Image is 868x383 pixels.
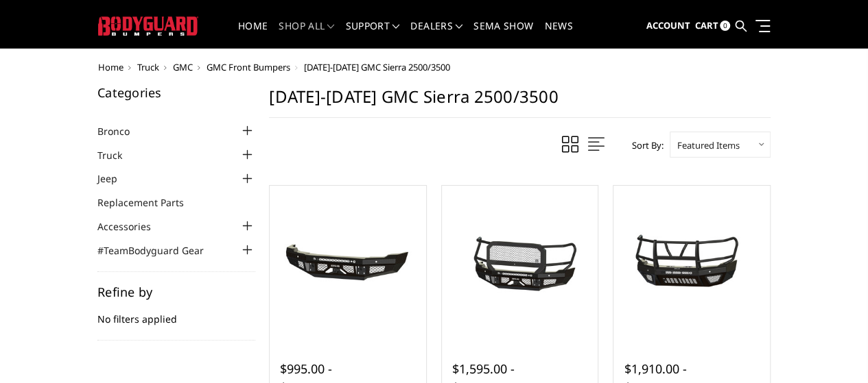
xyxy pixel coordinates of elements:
span: Account [646,19,690,32]
a: #TeamBodyguard Gear [97,243,221,258]
img: 2024-2025 GMC 2500-3500 - FT Series - Extreme Front Bumper [445,229,595,299]
a: Home [238,21,268,48]
a: Replacement Parts [97,195,201,210]
a: 2024-2025 GMC 2500-3500 - T2 Series - Extreme Front Bumper (receiver or winch) 2024-2025 GMC 2500... [617,189,766,338]
div: No filters applied [97,286,255,341]
h5: Categories [97,86,255,99]
a: GMC [173,61,193,73]
a: Bronco [97,124,147,138]
a: GMC Front Bumpers [207,61,290,73]
a: Account [646,8,690,45]
span: 0 [720,21,730,31]
a: shop all [279,21,334,48]
a: Support [346,21,400,48]
a: 2024-2025 GMC 2500-3500 - FT Series - Extreme Front Bumper 2024-2025 GMC 2500-3500 - FT Series - ... [445,189,595,338]
a: Truck [97,148,139,162]
label: Sort By: [624,135,664,156]
a: 2024-2025 GMC 2500-3500 - FT Series - Base Front Bumper 2024-2025 GMC 2500-3500 - FT Series - Bas... [273,189,423,338]
h5: Refine by [97,286,255,298]
a: Dealers [410,21,462,48]
a: Cart 0 [694,8,730,45]
span: [DATE]-[DATE] GMC Sierra 2500/3500 [304,61,450,73]
a: Accessories [97,219,168,234]
h1: [DATE]-[DATE] GMC Sierra 2500/3500 [269,86,771,118]
a: Truck [137,61,159,73]
a: Home [98,61,124,73]
img: BODYGUARD BUMPERS [98,16,199,36]
a: SEMA Show [473,21,533,48]
img: 2024-2025 GMC 2500-3500 - T2 Series - Extreme Front Bumper (receiver or winch) [617,229,766,299]
span: Cart [694,19,718,32]
img: 2024-2025 GMC 2500-3500 - FT Series - Base Front Bumper [273,229,423,299]
a: Jeep [97,171,134,186]
a: News [544,21,572,48]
